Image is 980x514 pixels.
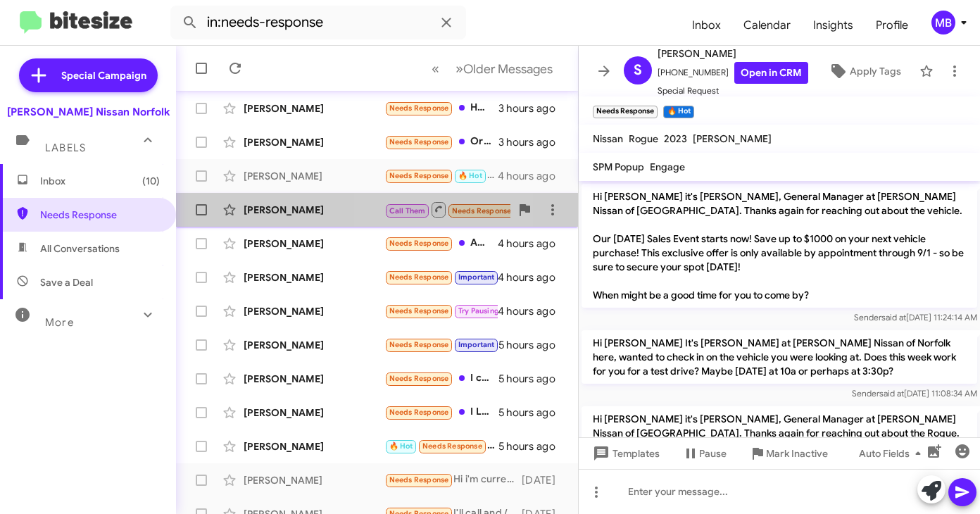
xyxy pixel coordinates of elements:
div: [PERSON_NAME] [244,372,384,386]
span: Inbox [40,174,160,188]
div: [PERSON_NAME] [244,101,384,115]
span: Save a Deal [40,275,93,289]
div: MB [931,11,955,35]
span: Important [458,340,495,349]
span: Needs Response [422,441,482,451]
span: Rogue [629,132,658,145]
button: Mark Inactive [738,441,839,466]
div: [PERSON_NAME] [244,304,384,318]
a: Profile [865,5,919,46]
div: How much is that blue ‘24 pathfinder with 21k miles? [384,100,498,116]
div: Or maybe even a Nissan maxima [384,134,498,150]
span: Needs Response [389,137,449,146]
div: 5 hours ago [498,338,567,352]
span: said at [881,312,906,322]
div: 4 hours ago [498,169,567,183]
span: Special Campaign [61,68,146,82]
input: Search [170,6,466,39]
span: Pause [699,441,727,466]
span: Older Messages [463,61,553,77]
small: 🔥 Hot [663,106,693,118]
span: Needs Response [389,171,449,180]
button: Auto Fields [848,441,938,466]
div: 3 hours ago [498,101,567,115]
div: I can't come until weekend [384,168,498,184]
span: Sender [DATE] 11:24:14 AM [854,312,977,322]
div: I can't afford a new truck I have to much roll over [384,370,498,387]
span: [PHONE_NUMBER] [658,62,808,84]
div: [PERSON_NAME] [244,338,384,352]
div: 4 hours ago [498,270,567,284]
span: (10) [142,174,160,188]
div: Hi! We are still out of town. We had a family member up here in [US_STATE] take a turn for the wo... [384,303,498,319]
span: Needs Response [389,104,449,113]
div: [PERSON_NAME] [244,473,384,487]
span: All Conversations [40,242,120,256]
span: Engage [650,161,685,173]
span: Needs Response [452,206,512,215]
span: Sender [DATE] 11:08:34 AM [852,388,977,399]
a: Open in CRM [734,62,808,84]
button: MB [919,11,965,35]
span: » [456,60,463,77]
div: 4 hours ago [498,237,567,251]
span: Nissan [593,132,623,145]
button: Apply Tags [816,58,912,84]
p: Hi [PERSON_NAME] it's [PERSON_NAME], General Manager at [PERSON_NAME] Nissan of [GEOGRAPHIC_DATA]... [582,184,977,308]
span: « [432,60,439,77]
div: [DATE] [522,473,567,487]
div: 4 hours ago [498,304,567,318]
span: Apply Tags [850,58,901,84]
div: I Live in [GEOGRAPHIC_DATA] SC [384,404,498,420]
button: Templates [579,441,671,466]
span: said at [879,388,904,399]
div: Inbound Call [384,201,510,218]
div: Hi i'm currently in contact with [PERSON_NAME] and [PERSON_NAME] at the dealership in [GEOGRAPHIC... [384,472,522,488]
div: [PERSON_NAME] [244,135,384,149]
span: SPM Popup [593,161,644,173]
span: Call Them [389,206,426,215]
span: Needs Response [389,408,449,417]
a: Special Campaign [19,58,158,92]
span: Needs Response [389,340,449,349]
span: 🔥 Hot [389,441,413,451]
span: Auto Fields [859,441,926,466]
div: I was told I wasn't approved unless you know something I don't know tell me [384,438,498,454]
div: How about new Kicks? [384,269,498,285]
button: Previous [423,54,448,83]
small: Needs Response [593,106,658,118]
span: Try Pausing [458,306,499,315]
span: Special Request [658,84,808,98]
div: 3 hours ago [498,135,567,149]
button: Next [447,54,561,83]
a: Calendar [732,5,802,46]
span: Needs Response [389,306,449,315]
span: Needs Response [389,239,449,248]
span: 2023 [664,132,687,145]
span: Important [458,272,495,282]
span: Needs Response [389,374,449,383]
span: More [45,316,74,329]
span: [PERSON_NAME] [658,45,808,62]
span: [PERSON_NAME] [693,132,772,145]
div: 5 hours ago [498,406,567,420]
a: Inbox [681,5,732,46]
div: 5 hours ago [498,439,567,453]
span: 🔥 Hot [458,171,482,180]
div: [PERSON_NAME] [244,203,384,217]
a: Insights [802,5,865,46]
span: Needs Response [389,272,449,282]
span: Templates [590,441,660,466]
span: Labels [45,142,86,154]
p: Hi [PERSON_NAME] It's [PERSON_NAME] at [PERSON_NAME] Nissan of Norfolk here, wanted to check in o... [582,330,977,384]
div: [PERSON_NAME] [244,270,384,284]
div: Any deal on [PERSON_NAME]? [384,235,498,251]
div: 5 hours ago [498,372,567,386]
span: S [634,59,642,82]
div: [PERSON_NAME] [244,439,384,453]
div: [PERSON_NAME] Nissan Norfolk [7,105,170,119]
